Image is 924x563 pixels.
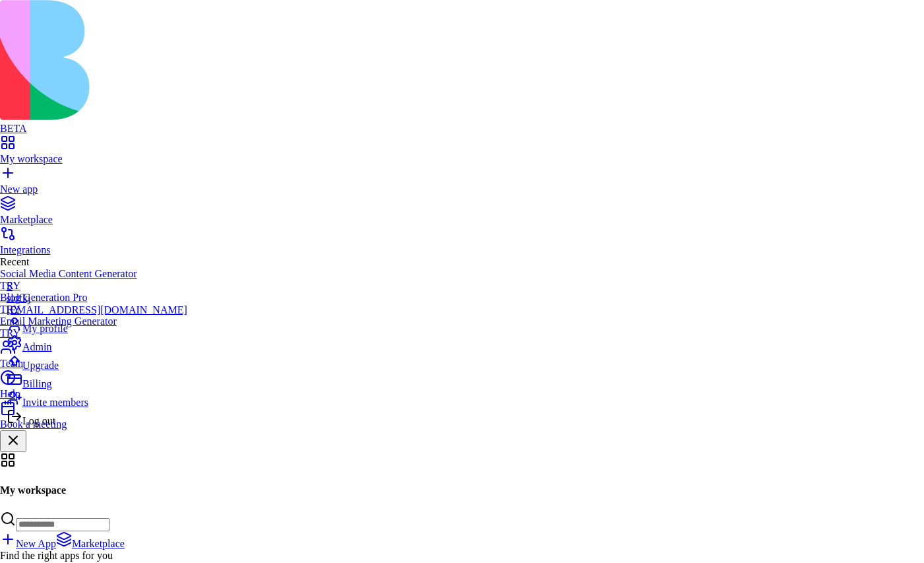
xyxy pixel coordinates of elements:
[7,316,187,335] a: My profile
[7,335,187,353] a: Admin
[7,292,187,304] div: sldfkj
[7,353,187,372] a: Upgrade
[22,360,59,371] span: Upgrade
[22,415,55,426] span: Log out
[7,304,187,316] div: [EMAIL_ADDRESS][DOMAIN_NAME]
[22,323,68,334] span: My profile
[7,372,187,390] a: Billing
[22,378,51,389] span: Billing
[7,390,187,409] a: Invite members
[7,281,187,316] a: Ssldfkj[EMAIL_ADDRESS][DOMAIN_NAME]
[22,397,88,408] span: Invite members
[7,281,13,292] span: S
[22,341,51,352] span: Admin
